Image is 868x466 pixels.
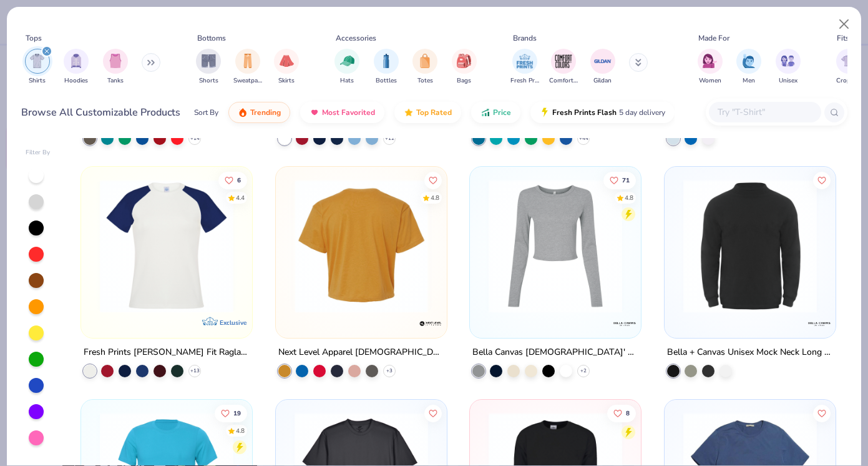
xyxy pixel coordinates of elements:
[64,76,88,86] span: Hoodies
[190,134,200,142] span: + 14
[698,32,729,44] div: Made For
[288,179,434,313] img: af9b5bcf-dba5-4e65-85d9-e5a022bce63f
[603,171,636,189] button: Like
[103,49,128,86] button: filter button
[607,404,636,422] button: Like
[274,49,299,86] div: filter for Skirts
[698,49,723,86] button: filter button
[530,102,675,123] button: Fresh Prints Flash5 day delivery
[832,12,856,36] button: Close
[340,54,354,68] img: Hats Image
[580,367,587,374] span: + 2
[622,177,630,183] span: 71
[471,102,520,123] button: Price
[472,344,638,360] div: Bella Canvas [DEMOGRAPHIC_DATA]' Micro Ribbed Long Sleeve Baby Tee
[716,105,812,119] input: Try "T-Shirt"
[238,107,248,117] img: trending.gif
[424,404,442,422] button: Like
[813,171,831,189] button: Like
[394,102,461,123] button: Top Rated
[199,76,218,86] span: Shorts
[510,49,539,86] button: filter button
[417,76,433,86] span: Totes
[107,76,124,86] span: Tanks
[667,344,833,360] div: Bella + Canvas Unisex Mock Neck Long Sleeve Tee
[742,54,756,68] img: Men Image
[781,54,795,68] img: Unisex Image
[593,52,612,71] img: Gildan Image
[202,54,216,68] img: Shorts Image
[236,426,245,435] div: 4.8
[25,49,50,86] button: filter button
[241,54,255,68] img: Sweatpants Image
[374,49,399,86] button: filter button
[196,49,221,86] button: filter button
[554,52,573,71] img: Comfort Colors Image
[278,76,295,86] span: Skirts
[29,76,46,86] span: Shirts
[619,106,665,120] span: 5 day delivery
[612,310,637,335] img: Bella + Canvas logo
[233,49,262,86] div: filter for Sweatpants
[26,148,51,157] div: Filter By
[549,49,578,86] button: filter button
[64,49,89,86] button: filter button
[25,49,50,86] div: filter for Shirts
[424,171,442,189] button: Like
[190,367,200,374] span: + 13
[236,193,245,202] div: 4.4
[280,54,294,68] img: Skirts Image
[677,179,823,313] img: 33c9bd9f-0a3a-4d0f-a7da-a689f9800d2b
[94,179,240,313] img: d6d584ca-6ecb-4862-80f9-37d415fce208
[625,193,633,202] div: 4.8
[552,107,617,117] span: Fresh Prints Flash
[743,76,755,86] span: Men
[250,107,281,117] span: Trending
[776,49,801,86] div: filter for Unisex
[482,179,628,313] img: b4bb1e2f-f7d4-4cd0-95e8-cbfaf6568a96
[215,404,247,422] button: Like
[340,76,354,86] span: Hats
[626,410,630,416] span: 8
[278,344,444,360] div: Next Level Apparel [DEMOGRAPHIC_DATA]' Ideal Crop T-Shirt
[26,32,42,44] div: Tops
[779,76,797,86] span: Unisex
[404,107,414,117] img: TopRated.gif
[457,54,471,68] img: Bags Image
[590,49,615,86] div: filter for Gildan
[109,54,122,68] img: Tanks Image
[837,32,849,44] div: Fits
[549,49,578,86] div: filter for Comfort Colors
[431,193,439,202] div: 4.8
[513,32,537,44] div: Brands
[579,134,588,142] span: + 44
[698,49,723,86] div: filter for Women
[218,171,247,189] button: Like
[336,32,376,44] div: Accessories
[813,404,831,422] button: Like
[233,49,262,86] button: filter button
[310,107,319,117] img: most_fav.gif
[386,367,393,374] span: + 3
[549,76,578,86] span: Comfort Colors
[841,54,856,68] img: Cropped Image
[510,76,539,86] span: Fresh Prints
[806,310,831,335] img: Bella + Canvas logo
[194,107,218,118] div: Sort By
[493,107,511,117] span: Price
[334,49,359,86] button: filter button
[736,49,761,86] div: filter for Men
[30,54,44,68] img: Shirts Image
[233,410,241,416] span: 19
[836,49,861,86] div: filter for Cropped
[197,32,226,44] div: Bottoms
[228,102,290,123] button: Trending
[374,49,399,86] div: filter for Bottles
[699,76,721,86] span: Women
[274,49,299,86] button: filter button
[334,49,359,86] div: filter for Hats
[64,49,89,86] div: filter for Hoodies
[69,54,83,68] img: Hoodies Image
[196,49,221,86] div: filter for Shorts
[836,49,861,86] button: filter button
